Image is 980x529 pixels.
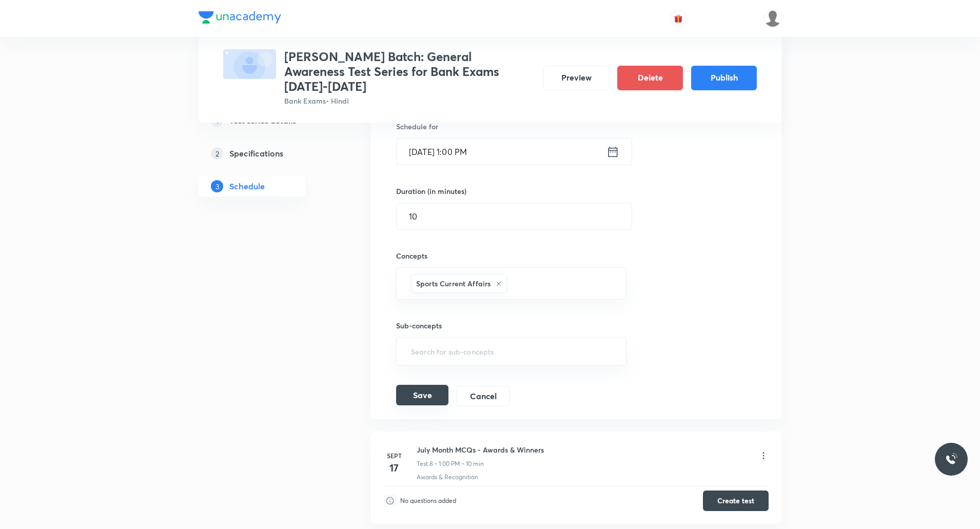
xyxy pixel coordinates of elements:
img: Piyush Mishra [764,10,781,27]
p: Test 8 • 1:00 PM • 10 min [417,459,484,468]
p: No questions added [400,496,456,505]
button: avatar [670,10,687,27]
h6: Sept [384,451,404,460]
h3: [PERSON_NAME] Batch: General Awareness Test Series for Bank Exams [DATE]-[DATE] [284,49,535,93]
input: 10 [397,203,632,229]
input: Search for sub-concepts [409,342,614,361]
button: Save [396,385,448,405]
button: Publish [691,66,757,90]
button: Delete [617,66,683,90]
img: avatar [674,14,683,23]
button: Preview [543,66,609,90]
p: 3 [211,180,223,192]
img: Company Logo [199,11,281,24]
h4: 17 [384,460,404,476]
h6: Concepts [396,250,626,261]
h6: July Month MCQs - Awards & Winners [417,444,544,455]
button: Create test [703,491,769,511]
h5: Specifications [229,147,283,160]
p: Bank Exams • Hindi [284,95,535,106]
button: Open [620,350,622,352]
h6: Duration (in minutes) [396,186,466,197]
img: infoIcon [384,495,396,507]
button: Cancel [457,386,509,406]
p: 2 [211,147,223,160]
a: 1Test series details [199,110,338,131]
h6: Sub-concepts [396,320,626,331]
a: Company Logo [199,11,281,26]
img: ttu [945,453,957,465]
h5: Schedule [229,180,265,192]
a: 2Specifications [199,143,338,164]
button: Open [620,283,622,285]
h6: Sports Current Affairs [416,278,491,289]
h6: Schedule for [396,121,626,132]
img: fallback-thumbnail.png [223,49,276,79]
p: Awards & Recognition [417,473,478,482]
